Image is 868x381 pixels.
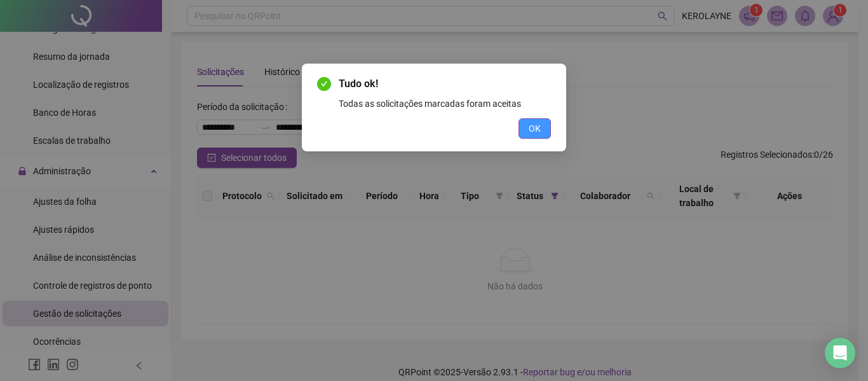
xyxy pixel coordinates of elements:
span: Tudo ok! [339,76,551,92]
button: OK [519,118,551,139]
span: check-circle [317,77,331,91]
div: Todas as solicitações marcadas foram aceitas [339,97,551,111]
div: Open Intercom Messenger [825,338,855,368]
span: OK [529,121,541,135]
